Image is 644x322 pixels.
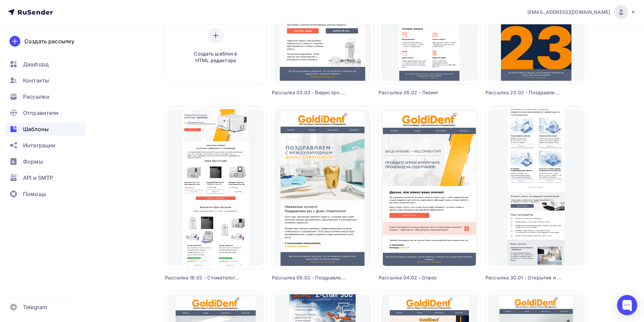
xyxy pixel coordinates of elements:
span: [EMAIL_ADDRESS][DOMAIN_NAME] [527,9,610,16]
a: Рассылки [5,90,86,103]
span: Отправители [23,109,59,117]
a: Формы [5,155,86,168]
div: Рассылка 09.02 - Поздравление с днем стоматолога [272,274,348,281]
a: Шаблоны [5,122,86,136]
div: Создать рассылку [24,37,74,45]
a: Контакты [5,74,86,87]
span: Создать шаблон в HTML редакторе [184,50,248,64]
span: Интеграции [23,141,55,149]
a: Отправители [5,106,86,120]
div: Рассылка 30.01 - Открытие и оснащение стоматологических клиник! [485,274,562,281]
span: Шаблоны [23,125,49,133]
span: Формы [23,157,43,166]
div: Рассылка 26.02 - Лизинг [379,89,455,96]
span: Рассылки [23,93,49,101]
span: Дашборд [23,60,49,68]
span: Помощь [23,190,46,198]
a: [EMAIL_ADDRESS][DOMAIN_NAME] [527,5,636,19]
div: Рассылка 03.03 - Видео про установку Антос A5 KART [272,89,348,96]
span: Telegram [23,303,47,311]
div: Рассылка 23.02 - Поздравление с [DATE] [485,89,562,96]
div: Рассылка 18.02 - Стоматологические автоклавы от фирмы Woson [165,274,241,281]
span: API и SMTP [23,174,53,182]
a: Дашборд [5,57,86,71]
div: Рассылка 04.02 - Опрос [379,274,455,281]
span: Контакты [23,76,49,84]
